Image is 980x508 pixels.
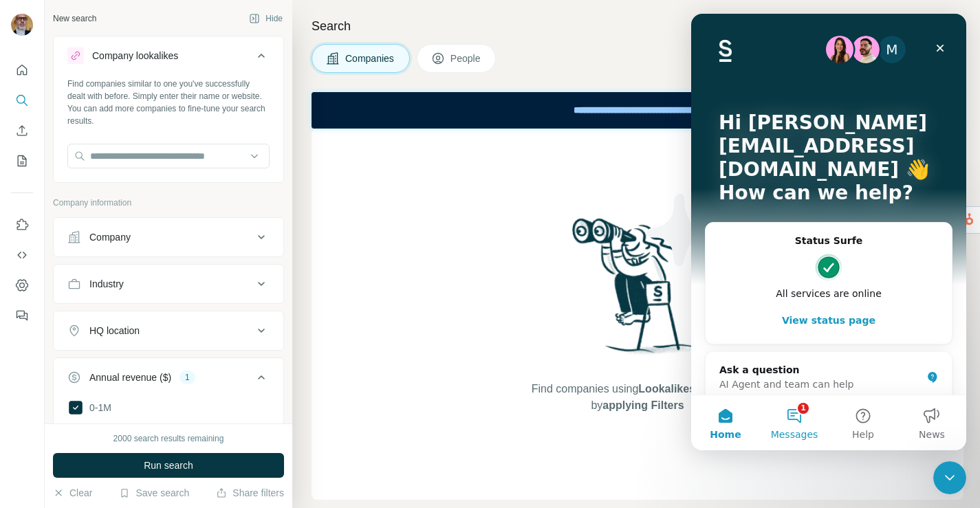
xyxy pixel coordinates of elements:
button: HQ location [54,314,283,347]
button: Enrich CSV [11,118,33,143]
button: Save search [119,486,189,500]
button: Share filters [216,486,284,500]
span: People [450,52,482,65]
button: Industry [54,267,283,300]
span: Companies [345,52,395,65]
span: 0-1M [84,401,111,415]
button: Use Surfe on LinkedIn [11,212,33,237]
div: Company lookalikes [92,49,178,63]
button: Use Surfe API [11,243,33,267]
h4: Search [312,16,963,36]
button: My lists [11,148,33,173]
p: Company information [53,197,284,209]
div: Annual revenue ($) [89,371,171,384]
div: Company [89,230,131,244]
button: Quick start [11,58,33,82]
button: Hide [239,8,292,29]
img: Avatar [11,14,33,36]
div: New search [53,12,96,25]
iframe: Intercom live chat [691,14,966,450]
button: Feedback [11,303,33,328]
img: Surfe Illustration - Stars [638,184,761,307]
button: Clear [53,486,92,500]
span: applying Filters [602,399,684,411]
button: Search [11,88,33,113]
button: Dashboard [11,273,33,298]
img: Surfe Illustration - Woman searching with binoculars [566,214,709,368]
iframe: Banner [312,92,963,129]
button: Annual revenue ($)1 [54,361,283,399]
div: Industry [89,277,124,291]
span: Find companies using or by [527,381,748,414]
span: Run search [144,459,193,472]
button: Company [54,221,283,254]
button: Run search [53,453,284,478]
iframe: Intercom live chat [933,461,966,494]
div: HQ location [89,324,140,338]
div: 2000 search results remaining [113,432,224,445]
div: 1 [179,371,195,384]
div: Find companies similar to one you've successfully dealt with before. Simply enter their name or w... [67,78,270,127]
span: Lookalikes search [638,383,734,395]
button: Company lookalikes [54,39,283,78]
